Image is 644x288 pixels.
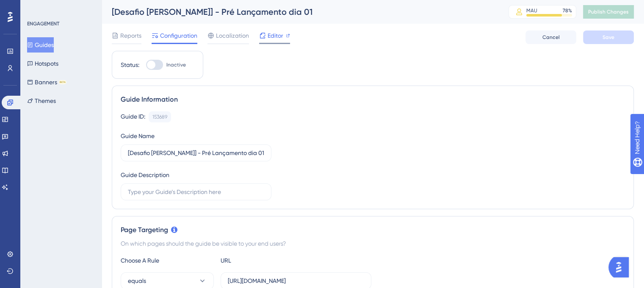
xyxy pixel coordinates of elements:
[121,94,625,105] div: Guide Information
[563,7,572,14] div: 78 %
[128,187,264,197] input: Type your Guide’s Description here
[525,30,576,44] button: Cancel
[20,2,53,12] span: Need Help?
[121,111,145,122] div: Guide ID:
[608,255,634,280] iframe: UserGuiding AI Assistant Launcher
[160,30,197,41] span: Configuration
[603,34,614,41] span: Save
[121,170,169,180] div: Guide Description
[152,114,167,120] div: 153689
[27,75,66,90] button: BannersBETA
[27,56,58,71] button: Hotspots
[59,80,66,84] div: BETA
[228,276,364,285] input: yourwebsite.com/path
[121,131,155,141] div: Guide Name
[112,6,487,18] div: [Desafio [PERSON_NAME]] - Pré Lançamento dia 01
[27,20,59,27] div: ENGAGEMENT
[583,30,634,44] button: Save
[583,5,634,19] button: Publish Changes
[268,30,283,41] span: Editor
[542,34,560,41] span: Cancel
[128,276,146,286] span: equals
[27,93,56,108] button: Themes
[27,37,54,53] button: Guides
[526,7,537,14] div: MAU
[120,30,141,41] span: Reports
[221,255,314,266] div: URL
[588,8,629,15] span: Publish Changes
[216,30,249,41] span: Localization
[121,60,139,70] div: Status:
[121,225,625,235] div: Page Targeting
[128,148,264,158] input: Type your Guide’s Name here
[166,61,186,68] span: Inactive
[121,255,214,266] div: Choose A Rule
[121,238,625,249] div: On which pages should the guide be visible to your end users?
